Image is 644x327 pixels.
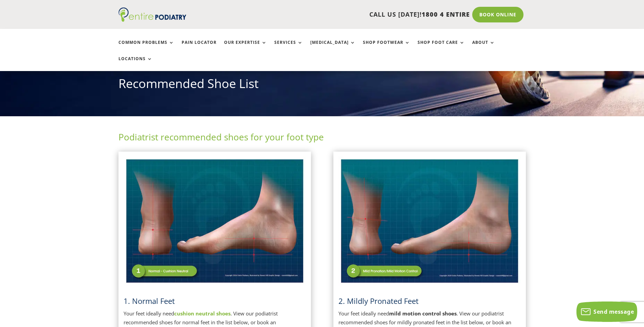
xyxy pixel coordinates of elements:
[118,131,526,147] h2: Podiatrist recommended shoes for your foot type
[118,56,152,71] a: Locations
[338,157,521,286] img: Mildly Pronated Feet - View Podiatrist Recommended Mild Motion Control Shoes
[576,302,637,322] button: Send message
[213,10,470,19] p: CALL US [DATE]!
[472,40,495,55] a: About
[174,310,231,317] a: cushion neutral shoes
[182,40,217,55] a: Pain Locator
[118,16,186,23] a: Entire Podiatry
[274,40,303,55] a: Services
[118,40,174,55] a: Common Problems
[224,40,267,55] a: Our Expertise
[363,40,410,55] a: Shop Footwear
[418,40,465,55] a: Shop Foot Care
[338,296,419,306] span: 2. Mildly Pronated Feet
[124,157,306,286] img: Normal Feet - View Podiatrist Recommended Cushion Neutral Shoes
[118,7,186,22] img: logo (1)
[593,308,634,315] span: Send message
[310,40,355,55] a: [MEDICAL_DATA]
[118,75,526,96] h1: Recommended Shoe List
[124,296,175,306] a: 1. Normal Feet
[389,310,457,317] strong: mild motion control shoes
[472,7,523,22] a: Book Online
[422,10,470,18] span: 1800 4 ENTIRE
